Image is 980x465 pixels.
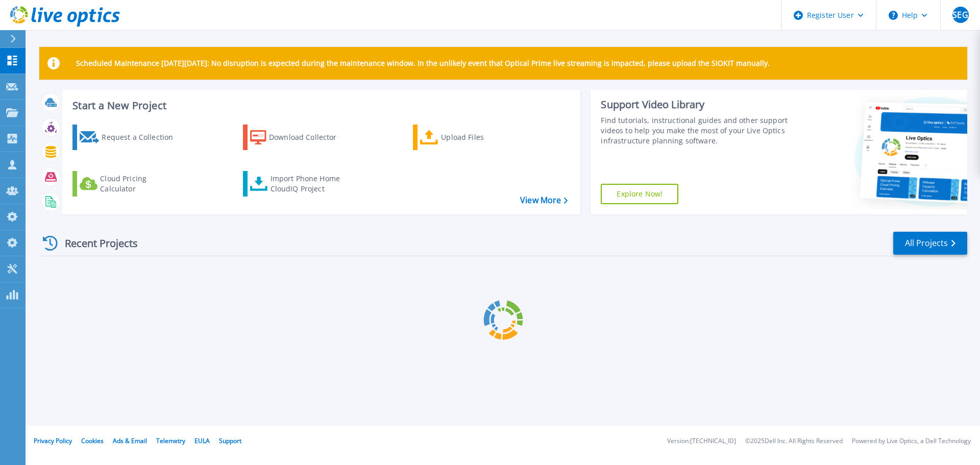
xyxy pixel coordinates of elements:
[413,125,527,150] a: Upload Files
[81,436,104,445] a: Cookies
[113,436,147,445] a: Ads & Email
[76,59,770,67] p: Scheduled Maintenance [DATE][DATE]: No disruption is expected during the maintenance window. In t...
[667,438,736,445] li: Version: [TECHNICAL_ID]
[852,438,971,445] li: Powered by Live Optics, a Dell Technology
[745,438,843,445] li: © 2025 Dell Inc. All Rights Reserved
[271,174,350,194] div: Import Phone Home CloudIQ Project
[102,127,183,148] div: Request a Collection
[601,98,793,111] div: Support Video Library
[39,231,152,256] div: Recent Projects
[269,127,351,148] div: Download Collector
[601,184,678,204] a: Explore Now!
[952,11,968,19] span: SEG
[72,125,186,150] a: Request a Collection
[156,436,185,445] a: Telemetry
[72,171,186,197] a: Cloud Pricing Calculator
[219,436,241,445] a: Support
[601,115,793,146] div: Find tutorials, instructional guides and other support videos to help you make the most of your L...
[243,125,357,150] a: Download Collector
[100,174,182,194] div: Cloud Pricing Calculator
[893,232,967,255] a: All Projects
[194,436,210,445] a: EULA
[520,195,568,205] a: View More
[72,100,568,111] h3: Start a New Project
[34,436,72,445] a: Privacy Policy
[441,127,523,148] div: Upload Files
